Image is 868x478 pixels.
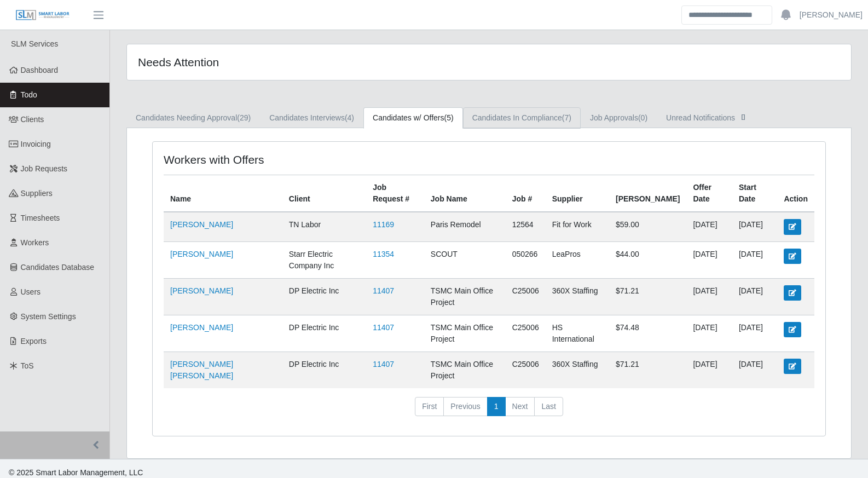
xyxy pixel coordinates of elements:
td: Starr Electric Company Inc [282,241,366,278]
td: HS International [546,315,609,352]
td: [DATE] [686,278,732,315]
span: Exports [21,337,47,345]
a: 11169 [373,220,394,229]
span: Timesheets [21,214,60,222]
th: Start Date [732,175,777,212]
img: SLM Logo [15,9,70,21]
td: DP Electric Inc [282,352,366,388]
td: TSMC Main Office Project [424,278,506,315]
span: Suppliers [21,189,53,198]
th: Job Request # [366,175,424,212]
th: Job # [506,175,546,212]
th: Action [777,175,814,212]
span: (4) [345,113,354,122]
h4: Workers with Offers [164,153,425,166]
a: [PERSON_NAME] [170,250,233,258]
td: C25006 [506,278,546,315]
a: Candidates In Compliance [463,107,581,129]
td: C25006 [506,315,546,352]
th: Job Name [424,175,506,212]
a: Unread Notifications [657,107,758,129]
th: Supplier [546,175,609,212]
td: Fit for Work [546,212,609,241]
span: Dashboard [21,66,59,74]
span: Todo [21,90,37,99]
span: ToS [21,361,34,370]
td: DP Electric Inc [282,315,366,352]
td: $44.00 [609,241,686,278]
td: [DATE] [732,212,777,241]
td: $71.21 [609,352,686,388]
td: $71.21 [609,278,686,315]
td: TSMC Main Office Project [424,352,506,388]
td: 12564 [506,212,546,241]
td: LeaPros [546,241,609,278]
a: [PERSON_NAME] [170,286,233,295]
a: [PERSON_NAME] [170,220,233,229]
th: Client [282,175,366,212]
td: [DATE] [686,212,732,241]
span: [] [738,112,749,121]
td: $59.00 [609,212,686,241]
a: Candidates Interviews [260,107,363,129]
a: 11407 [373,360,394,368]
a: [PERSON_NAME] [800,9,863,21]
span: Workers [21,238,49,247]
span: (7) [562,113,571,122]
a: Candidates Needing Approval [126,107,260,129]
th: Name [164,175,282,212]
span: (29) [237,113,251,122]
span: (0) [638,113,647,122]
a: 11354 [373,250,394,258]
a: [PERSON_NAME] [PERSON_NAME] [170,360,233,380]
a: 1 [487,397,506,417]
a: [PERSON_NAME] [170,323,233,332]
td: [DATE] [732,315,777,352]
td: 360X Staffing [546,352,609,388]
td: [DATE] [732,278,777,315]
td: C25006 [506,352,546,388]
td: 360X Staffing [546,278,609,315]
td: $74.48 [609,315,686,352]
th: Offer Date [686,175,732,212]
span: Invoicing [21,140,51,148]
td: TN Labor [282,212,366,241]
td: [DATE] [686,315,732,352]
th: [PERSON_NAME] [609,175,686,212]
nav: pagination [164,397,814,425]
a: 11407 [373,286,394,295]
td: 050266 [506,241,546,278]
a: 11407 [373,323,394,332]
a: Job Approvals [581,107,657,129]
td: Paris Remodel [424,212,506,241]
span: (5) [444,113,454,122]
td: [DATE] [732,241,777,278]
input: Search [681,5,772,25]
span: SLM Services [11,39,58,48]
span: Users [21,287,41,296]
td: [DATE] [732,352,777,388]
h4: Needs Attention [138,55,421,69]
span: System Settings [21,312,76,321]
span: Candidates Database [21,263,95,272]
td: [DATE] [686,241,732,278]
span: © 2025 Smart Labor Management, LLC [9,468,143,477]
td: TSMC Main Office Project [424,315,506,352]
td: DP Electric Inc [282,278,366,315]
span: Job Requests [21,164,68,173]
span: Clients [21,115,44,124]
td: [DATE] [686,352,732,388]
td: SCOUT [424,241,506,278]
a: Candidates w/ Offers [363,107,463,129]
